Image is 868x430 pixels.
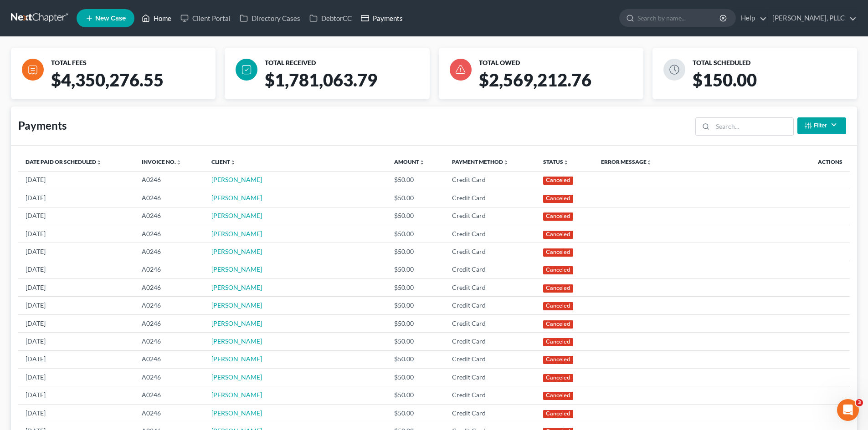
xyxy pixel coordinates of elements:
[445,404,536,422] td: Credit Card
[18,333,134,350] td: [DATE]
[18,261,134,278] td: [DATE]
[211,158,236,165] a: Clientunfold_more
[18,189,134,207] td: [DATE]
[211,337,262,345] a: [PERSON_NAME]
[134,404,204,422] td: A0246
[235,10,305,26] a: Directory Cases
[387,404,445,422] td: $50.00
[137,10,176,26] a: Home
[134,171,204,189] td: A0246
[18,207,134,225] td: [DATE]
[452,158,508,165] a: Payment Methodunfold_more
[142,158,181,165] a: Invoice No.unfold_more
[543,195,573,203] div: Canceled
[637,10,721,26] input: Search by name...
[543,266,573,274] div: Canceled
[134,386,204,404] td: A0246
[18,297,134,314] td: [DATE]
[419,160,425,165] i: unfold_more
[134,279,204,297] td: A0246
[543,374,573,382] div: Canceled
[18,243,134,261] td: [DATE]
[51,59,212,67] div: TOTAL FEES
[211,283,262,291] a: [PERSON_NAME]
[134,297,204,314] td: A0246
[387,225,445,243] td: $50.00
[445,314,536,332] td: Credit Card
[475,69,651,99] div: $2,569,212.76
[211,409,262,417] a: [PERSON_NAME]
[445,171,536,189] td: Credit Card
[211,355,262,363] a: [PERSON_NAME]
[387,297,445,314] td: $50.00
[387,369,445,386] td: $50.00
[856,399,863,406] span: 3
[134,350,204,368] td: A0246
[18,314,134,332] td: [DATE]
[543,212,573,221] div: Canceled
[47,69,223,99] div: $4,350,276.55
[693,59,853,67] div: TOTAL SCHEDULED
[479,59,640,67] div: TOTAL OWED
[837,399,859,421] iframe: Intercom live chat
[211,212,262,219] a: [PERSON_NAME]
[134,207,204,225] td: A0246
[211,176,262,183] a: [PERSON_NAME]
[211,301,262,309] a: [PERSON_NAME]
[26,158,102,165] a: Date Paid or Scheduledunfold_more
[387,171,445,189] td: $50.00
[503,160,508,165] i: unfold_more
[211,319,262,327] a: [PERSON_NAME]
[445,261,536,278] td: Credit Card
[543,158,569,165] a: Statusunfold_more
[356,10,407,26] a: Payments
[387,333,445,350] td: $50.00
[563,160,569,165] i: unfold_more
[768,10,857,26] a: [PERSON_NAME], PLLC
[647,160,652,165] i: unfold_more
[543,356,573,364] div: Canceled
[445,350,536,368] td: Credit Card
[445,189,536,207] td: Credit Card
[176,10,235,26] a: Client Portal
[305,10,356,26] a: DebtorCC
[18,225,134,243] td: [DATE]
[134,261,204,278] td: A0246
[18,369,134,386] td: [DATE]
[211,391,262,399] a: [PERSON_NAME]
[387,261,445,278] td: $50.00
[543,231,573,239] div: Canceled
[543,284,573,293] div: Canceled
[445,297,536,314] td: Credit Card
[543,302,573,310] div: Canceled
[96,160,102,165] i: unfold_more
[387,243,445,261] td: $50.00
[445,225,536,243] td: Credit Card
[543,410,573,418] div: Canceled
[134,369,204,386] td: A0246
[230,160,236,165] i: unfold_more
[543,392,573,400] div: Canceled
[18,118,67,133] div: Payments
[736,10,767,26] a: Help
[95,15,126,22] span: New Case
[445,207,536,225] td: Credit Card
[663,59,685,81] img: icon-clock-d73164eb2ae29991c6cfd87df313ee0fe99a8f842979cbe5c34fb2ad7dc89896.svg
[445,369,536,386] td: Credit Card
[445,386,536,404] td: Credit Card
[261,69,437,99] div: $1,781,063.79
[601,158,652,165] a: Error Messageunfold_more
[18,171,134,189] td: [DATE]
[22,59,44,81] img: icon-file-b29cf8da5eedfc489a46aaea687006073f244b5a23b9e007f89f024b0964413f.svg
[387,207,445,225] td: $50.00
[211,248,262,255] a: [PERSON_NAME]
[387,350,445,368] td: $50.00
[134,333,204,350] td: A0246
[211,230,262,238] a: [PERSON_NAME]
[450,59,472,81] img: icon-danger-e58c4ab046b7aead248db79479122951d35969c85d4bc7e3c99ded9e97da88b9.svg
[134,225,204,243] td: A0246
[134,314,204,332] td: A0246
[755,153,850,171] th: Actions
[387,314,445,332] td: $50.00
[134,243,204,261] td: A0246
